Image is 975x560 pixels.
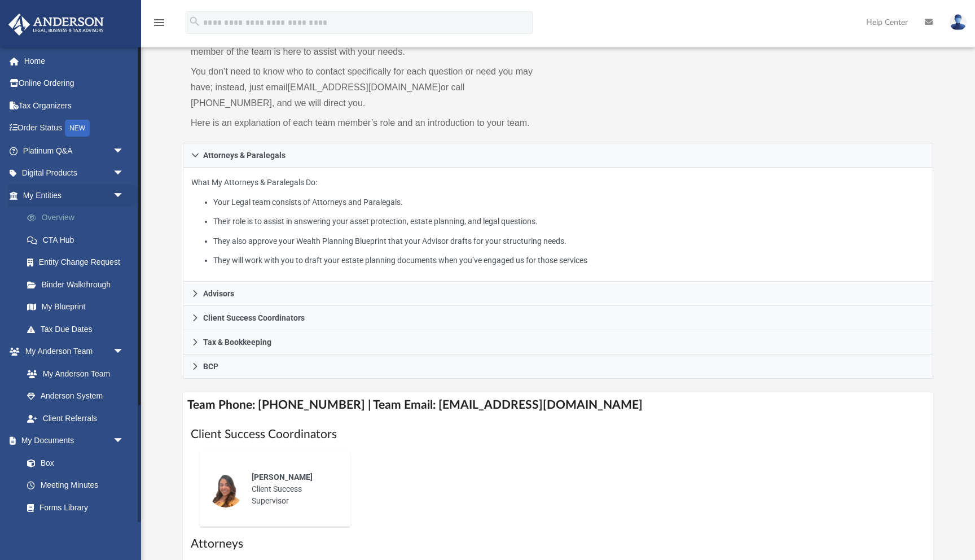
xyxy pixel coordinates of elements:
[152,21,166,29] a: menu
[113,184,135,207] span: arrow_drop_down
[191,426,925,443] h1: Client Success Coordinators
[213,234,925,248] li: They also approve your Wealth Planning Blueprint that your Advisor drafts for your structuring ne...
[8,117,141,140] a: Order StatusNEW
[8,139,141,162] a: Platinum Q&Aarrow_drop_down
[183,330,933,355] a: Tax & Bookkeeping
[16,273,141,296] a: Binder Walkthrough
[203,290,234,297] span: Advisors
[16,496,130,519] a: Forms Library
[16,407,135,430] a: Client Referrals
[16,452,130,474] a: Box
[191,64,550,111] p: You don’t need to know who to contact specifically for each question or need you may have; instea...
[152,16,166,29] i: menu
[203,151,286,159] span: Attorneys & Paralegals
[113,162,135,185] span: arrow_drop_down
[188,15,201,28] i: search
[16,251,141,274] a: Entity Change Request
[16,296,135,318] a: My Blueprint
[208,471,244,508] img: thumbnail
[16,362,130,385] a: My Anderson Team
[113,139,135,163] span: arrow_drop_down
[203,338,271,346] span: Tax & Bookkeeping
[8,340,135,363] a: My Anderson Teamarrow_drop_down
[8,430,135,452] a: My Documentsarrow_drop_down
[203,314,305,322] span: Client Success Coordinators
[183,282,933,306] a: Advisors
[183,168,933,282] div: Attorneys & Paralegals
[16,519,135,541] a: Notarize
[65,120,90,137] div: NEW
[203,362,218,370] span: BCP
[244,463,342,515] div: Client Success Supervisor
[113,430,135,453] span: arrow_drop_down
[252,473,313,482] span: [PERSON_NAME]
[183,306,933,330] a: Client Success Coordinators
[183,392,933,418] h4: Team Phone: [PHONE_NUMBER] | Team Email: [EMAIL_ADDRESS][DOMAIN_NAME]
[16,229,141,251] a: CTA Hub
[8,50,141,72] a: Home
[213,253,925,268] li: They will work with you to draft your estate planning documents when you’ve engaged us for those ...
[191,115,550,131] p: Here is an explanation of each team member’s role and an introduction to your team.
[191,536,925,552] h1: Attorneys
[8,94,141,117] a: Tax Organizers
[950,14,967,30] img: User Pic
[8,162,141,185] a: Digital Productsarrow_drop_down
[16,474,135,497] a: Meeting Minutes
[191,176,925,268] p: What My Attorneys & Paralegals Do:
[113,340,135,364] span: arrow_drop_down
[8,184,141,207] a: My Entitiesarrow_drop_down
[8,72,141,95] a: Online Ordering
[16,207,141,229] a: Overview
[213,215,925,229] li: Their role is to assist in answering your asset protection, estate planning, and legal questions.
[183,355,933,379] a: BCP
[16,318,141,340] a: Tax Due Dates
[16,385,135,408] a: Anderson System
[5,14,107,36] img: Anderson Advisors Platinum Portal
[213,195,925,209] li: Your Legal team consists of Attorneys and Paralegals.
[183,143,933,168] a: Attorneys & Paralegals
[288,82,441,92] a: [EMAIL_ADDRESS][DOMAIN_NAME]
